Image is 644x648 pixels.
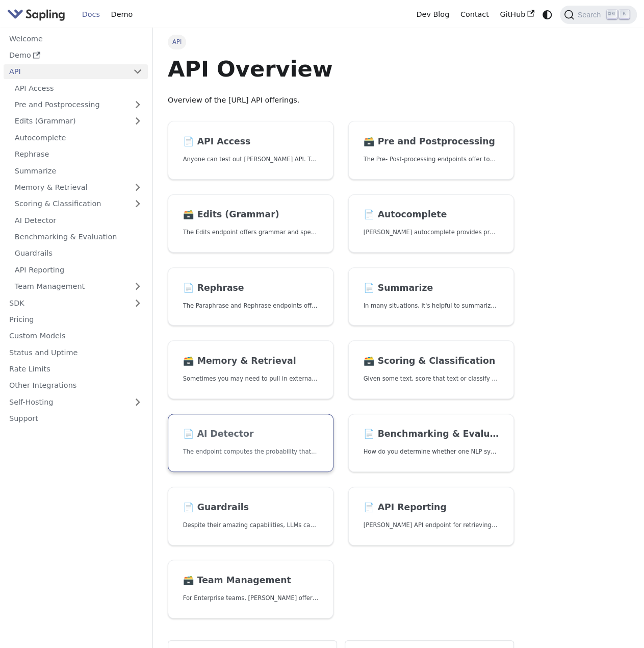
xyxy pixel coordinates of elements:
[4,295,127,310] a: SDK
[364,520,499,530] p: Sapling's API endpoint for retrieving API usage analytics.
[183,520,319,530] p: Despite their amazing capabilities, LLMs can often behave in undesired
[9,130,148,145] a: Autocomplete
[494,7,539,22] a: GitHub
[168,340,333,399] a: 🗃️ Memory & RetrievalSometimes you may need to pull in external information that doesn't fit in t...
[183,228,319,237] p: The Edits endpoint offers grammar and spell checking.
[348,194,514,253] a: 📄️ Autocomplete[PERSON_NAME] autocomplete provides predictions of the next few characters or words
[9,97,148,112] a: Pre and Postprocessing
[455,7,495,22] a: Contact
[4,378,148,393] a: Other Integrations
[9,230,148,244] a: Benchmarking & Evaluation
[364,209,499,220] h2: Autocomplete
[76,7,106,22] a: Docs
[183,155,319,164] p: Anyone can test out Sapling's API. To get started with the API, simply:
[4,329,148,343] a: Custom Models
[168,560,333,618] a: 🗃️ Team ManagementFor Enterprise teams, [PERSON_NAME] offers programmatic team provisioning and m...
[364,301,499,311] p: In many situations, it's helpful to summarize a longer document into a shorter, more easily diges...
[4,64,127,79] a: API
[574,11,607,19] span: Search
[348,340,514,399] a: 🗃️ Scoring & ClassificationGiven some text, score that text or classify it into one of a set of p...
[168,414,333,472] a: 📄️ AI DetectorThe endpoint computes the probability that a piece of text is AI-generated,
[364,283,499,294] h2: Summarize
[183,356,319,367] h2: Memory & Retrieval
[4,345,148,360] a: Status and Uptime
[9,180,148,195] a: Memory & Retrieval
[183,136,319,147] h2: API Access
[9,163,148,178] a: Summarize
[168,121,333,180] a: 📄️ API AccessAnyone can test out [PERSON_NAME] API. To get started with the API, simply:
[4,31,148,46] a: Welcome
[9,147,148,162] a: Rephrase
[9,262,148,277] a: API Reporting
[183,502,319,513] h2: Guardrails
[364,429,499,440] h2: Benchmarking & Evaluation
[168,55,514,83] h1: API Overview
[9,279,148,294] a: Team Management
[364,356,499,367] h2: Scoring & Classification
[106,7,138,22] a: Demo
[183,301,319,311] p: The Paraphrase and Rephrase endpoints offer paraphrasing for particular styles.
[619,10,629,19] kbd: K
[9,246,148,261] a: Guardrails
[364,447,499,457] p: How do you determine whether one NLP system that suggests edits
[9,196,148,211] a: Scoring & Classification
[168,35,514,49] nav: Breadcrumbs
[364,502,499,513] h2: API Reporting
[9,81,148,95] a: API Access
[183,283,319,294] h2: Rephrase
[183,209,319,220] h2: Edits (Grammar)
[348,267,514,326] a: 📄️ SummarizeIn many situations, it's helpful to summarize a longer document into a shorter, more ...
[364,155,499,164] p: The Pre- Post-processing endpoints offer tools for preparing your text data for ingestation as we...
[364,228,499,237] p: Sapling's autocomplete provides predictions of the next few characters or words
[127,295,148,310] button: Expand sidebar category 'SDK'
[183,374,319,384] p: Sometimes you may need to pull in external information that doesn't fit in the context size of an...
[183,593,319,603] p: For Enterprise teams, Sapling offers programmatic team provisioning and management.
[348,487,514,545] a: 📄️ API Reporting[PERSON_NAME] API endpoint for retrieving API usage analytics.
[4,48,148,63] a: Demo
[7,7,69,22] a: Sapling.ai
[4,362,148,377] a: Rate Limits
[364,374,499,384] p: Given some text, score that text or classify it into one of a set of pre-specified categories.
[168,194,333,253] a: 🗃️ Edits (Grammar)The Edits endpoint offers grammar and spell checking.
[183,575,319,586] h2: Team Management
[410,7,454,22] a: Dev Blog
[540,7,555,22] button: Switch between dark and light mode (currently system mode)
[9,213,148,228] a: AI Detector
[9,114,148,129] a: Edits (Grammar)
[4,394,148,409] a: Self-Hosting
[560,6,636,24] button: Search (Ctrl+K)
[168,35,187,49] span: API
[183,447,319,457] p: The endpoint computes the probability that a piece of text is AI-generated,
[183,429,319,440] h2: AI Detector
[168,94,514,107] p: Overview of the [URL] API offerings.
[168,267,333,326] a: 📄️ RephraseThe Paraphrase and Rephrase endpoints offer paraphrasing for particular styles.
[348,121,514,180] a: 🗃️ Pre and PostprocessingThe Pre- Post-processing endpoints offer tools for preparing your text d...
[7,7,65,22] img: Sapling.ai
[364,136,499,147] h2: Pre and Postprocessing
[4,411,148,426] a: Support
[168,487,333,545] a: 📄️ GuardrailsDespite their amazing capabilities, LLMs can often behave in undesired
[348,414,514,472] a: 📄️ Benchmarking & EvaluationHow do you determine whether one NLP system that suggests edits
[127,64,148,79] button: Collapse sidebar category 'API'
[4,312,148,327] a: Pricing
